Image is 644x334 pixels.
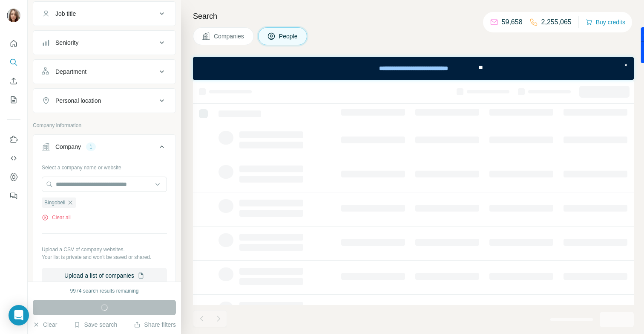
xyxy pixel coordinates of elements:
div: Company [55,142,81,151]
button: Job title [33,3,175,24]
div: Department [55,67,86,76]
div: Open Intercom Messenger [9,305,29,325]
p: Company information [33,122,176,129]
button: Clear [33,320,57,329]
button: Use Surfe API [7,151,20,166]
div: Seniority [55,38,78,47]
button: Department [33,61,175,82]
button: Company1 [33,137,175,160]
span: Companies [214,32,245,41]
div: Select a company name or website [42,160,167,171]
p: 59,658 [502,17,523,27]
button: Search [7,55,20,70]
button: Save search [74,320,117,329]
button: Seniority [33,32,175,53]
button: Dashboard [7,169,20,185]
iframe: Banner [193,57,634,80]
button: Use Surfe on LinkedIn [7,132,20,147]
button: Buy credits [586,16,625,28]
p: Upload a CSV of company websites. [42,246,167,253]
span: People [279,32,299,41]
div: 9974 search results remaining [70,287,139,295]
p: Your list is private and won't be saved or shared. [42,253,167,261]
button: Clear all [42,214,71,221]
div: Personal location [55,96,101,105]
p: 2,255,065 [541,17,572,27]
button: Share filters [134,320,176,329]
button: Enrich CSV [7,73,20,89]
div: 1 [86,143,96,151]
button: Upload a list of companies [42,268,167,283]
button: My lists [7,92,20,107]
button: Feedback [7,188,20,203]
img: Avatar [7,9,20,22]
div: Job title [55,9,76,18]
h4: Search [193,10,634,22]
button: Quick start [7,36,20,51]
span: Bingobell [44,199,65,206]
button: Personal location [33,90,175,111]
